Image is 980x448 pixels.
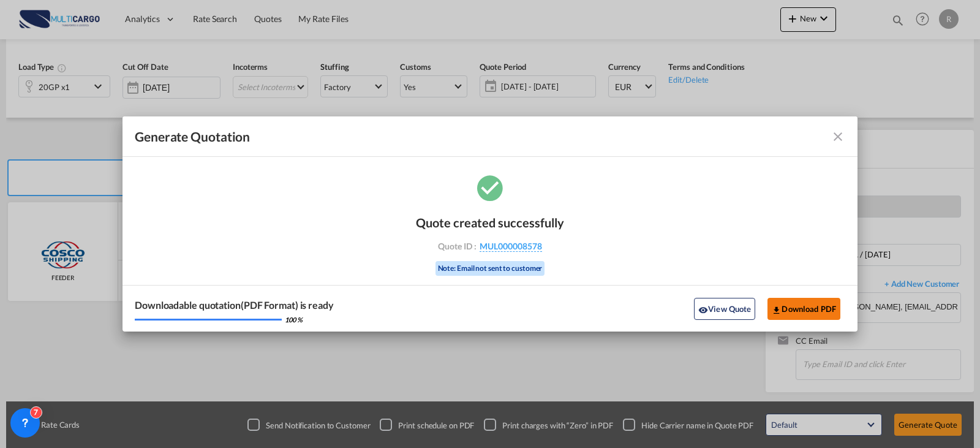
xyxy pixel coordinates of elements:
button: Download PDF [767,298,840,320]
div: Downloadable quotation(PDF Format) is ready [135,298,334,312]
md-icon: icon-eye [698,305,708,315]
div: Quote created successfully [416,215,564,230]
md-icon: icon-download [772,305,782,315]
button: icon-eyeView Quote [694,298,755,320]
md-icon: icon-checkbox-marked-circle [475,172,505,203]
div: Note: Email not sent to customer [435,261,545,276]
md-dialog: Generate Quotation Quote ... [123,116,858,332]
div: 100 % [285,315,303,324]
span: MUL000008578 [480,241,542,252]
md-icon: icon-close fg-AAA8AD cursor m-0 [831,129,845,144]
span: Generate Quotation [135,129,250,145]
div: Quote ID : [419,241,561,252]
